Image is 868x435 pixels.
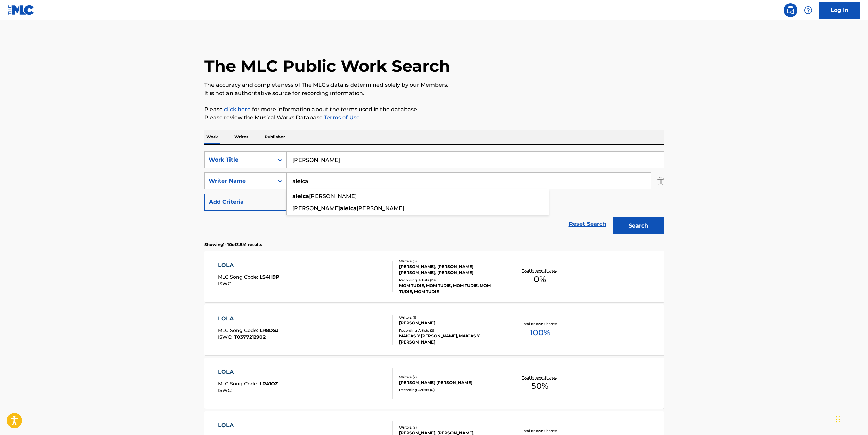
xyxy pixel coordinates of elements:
p: Publisher [262,130,287,144]
a: LOLAMLC Song Code:LR8DSJISWC:T0377212902Writers (1)[PERSON_NAME]Recording Artists (2)MAICAS Y [PE... [204,304,664,355]
a: Public Search [784,3,797,17]
span: MLC Song Code : [218,274,260,280]
span: LR41OZ [260,381,278,387]
img: MLC Logo [8,5,34,15]
button: Search [613,217,664,234]
div: [PERSON_NAME] [PERSON_NAME] [399,380,502,386]
a: Reset Search [565,217,610,232]
p: Total Known Shares: [522,268,558,273]
p: It is not an authoritative source for recording information. [204,89,664,97]
span: MLC Song Code : [218,381,260,387]
span: ISWC : [218,334,234,340]
iframe: Chat Widget [834,402,868,435]
img: search [786,6,795,14]
p: Writer [232,130,250,144]
div: LOLA [218,421,279,430]
div: Writers ( 1 ) [399,315,502,320]
p: Total Known Shares: [522,321,558,327]
div: LOLA [218,368,278,376]
p: Please for more information about the terms used in the database. [204,105,664,114]
strong: aleica [292,193,309,199]
div: Drag [836,409,840,430]
span: LR8DSJ [260,327,279,333]
div: Writers ( 3 ) [399,425,502,430]
div: [PERSON_NAME], [PERSON_NAME] [PERSON_NAME], [PERSON_NAME] [399,264,502,276]
img: help [804,6,812,14]
strong: aleica [340,205,357,212]
span: T0377212902 [234,334,266,340]
p: Total Known Shares: [522,428,558,433]
p: The accuracy and completeness of The MLC's data is determined solely by our Members. [204,81,664,89]
span: ISWC : [218,281,234,287]
div: MOM TUDIE, MOM TUDIE, MOM TUDIE, MOM TUDIE, MOM TUDIE [399,283,502,295]
div: Recording Artists ( 2 ) [399,328,502,333]
a: Log In [819,2,860,19]
p: Showing 1 - 10 of 3,841 results [204,241,262,248]
p: Please review the Musical Works Database [204,114,664,122]
div: Recording Artists ( 19 ) [399,278,502,283]
a: click here [224,106,251,113]
span: [PERSON_NAME] [357,205,404,212]
form: Search Form [204,151,664,238]
button: Add Criteria [204,194,287,211]
h1: The MLC Public Work Search [204,56,450,76]
span: [PERSON_NAME] [309,193,357,199]
a: LOLAMLC Song Code:LS4H9PISWC:Writers (3)[PERSON_NAME], [PERSON_NAME] [PERSON_NAME], [PERSON_NAME]... [204,251,664,302]
a: Terms of Use [323,114,360,121]
span: 0 % [534,273,546,285]
div: LOLA [218,261,279,269]
span: 100 % [530,327,550,339]
p: Work [204,130,220,144]
p: Total Known Shares: [522,375,558,380]
span: MLC Song Code : [218,327,260,333]
span: LS4H9P [260,274,279,280]
div: Work Title [209,156,270,164]
div: MAICAS Y [PERSON_NAME], MAICAS Y [PERSON_NAME] [399,333,502,345]
span: [PERSON_NAME] [292,205,340,212]
div: LOLA [218,315,279,323]
span: ISWC : [218,387,234,394]
div: Writer Name [209,177,270,185]
div: Recording Artists ( 0 ) [399,387,502,392]
a: LOLAMLC Song Code:LR41OZISWC:Writers (2)[PERSON_NAME] [PERSON_NAME]Recording Artists (0)Total Kno... [204,358,664,409]
div: Writers ( 2 ) [399,374,502,380]
img: 9d2ae6d4665cec9f34b9.svg [273,198,281,206]
img: Delete Criterion [657,172,664,189]
span: 50 % [531,380,548,392]
div: Writers ( 3 ) [399,258,502,264]
div: Help [801,3,815,17]
div: [PERSON_NAME] [399,320,502,326]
